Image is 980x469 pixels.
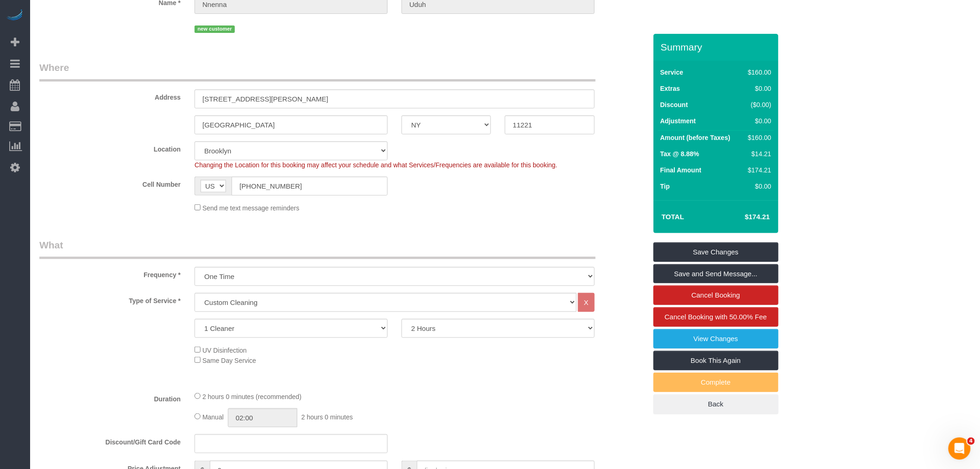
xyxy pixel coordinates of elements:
span: UV Disinfection [202,347,247,354]
strong: Total [662,213,685,221]
div: $0.00 [744,84,771,93]
span: 4 [967,437,975,445]
span: Same Day Service [202,357,256,364]
label: Address [32,89,188,102]
span: Cancel Booking with 50.00% Fee [665,313,767,321]
iframe: Intercom live chat [949,437,971,460]
div: $160.00 [744,68,771,77]
span: Changing the Location for this booking may affect your schedule and what Services/Frequencies are... [195,161,557,169]
div: $174.21 [744,165,771,175]
div: $14.21 [744,149,771,158]
span: new customer [195,25,235,33]
div: ($0.00) [744,100,771,109]
div: $160.00 [744,133,771,142]
legend: Where [39,61,596,82]
a: Back [653,394,779,414]
label: Adjustment [660,116,696,126]
label: Discount/Gift Card Code [32,434,188,447]
a: Save Changes [653,242,779,262]
label: Final Amount [660,165,702,175]
h4: $174.21 [717,213,770,221]
a: Save and Send Message... [653,264,779,284]
label: Duration [32,391,188,404]
label: Type of Service * [32,293,188,305]
label: Tax @ 8.88% [660,149,699,158]
label: Extras [660,84,680,93]
input: Zip Code [505,115,594,134]
a: Cancel Booking [653,285,779,305]
img: Automaid Logo [6,9,24,22]
label: Amount (before Taxes) [660,133,730,142]
span: Send me text message reminders [202,204,299,212]
input: Cell Number [232,177,388,196]
legend: What [39,238,596,259]
label: Frequency * [32,267,188,279]
div: $0.00 [744,182,771,191]
a: Book This Again [653,351,779,370]
h3: Summary [661,42,774,52]
a: Cancel Booking with 50.00% Fee [653,307,779,327]
a: View Changes [653,329,779,349]
label: Tip [660,182,670,191]
span: 2 hours 0 minutes (recommended) [202,393,302,400]
label: Location [32,141,188,154]
label: Cell Number [32,177,188,189]
span: Manual [202,413,224,421]
div: $0.00 [744,116,771,126]
label: Service [660,68,684,77]
label: Discount [660,100,688,109]
input: City [195,115,388,134]
span: 2 hours 0 minutes [302,413,353,421]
